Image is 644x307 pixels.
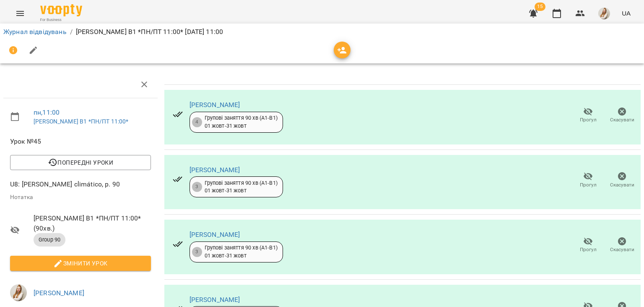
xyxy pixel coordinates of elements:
[10,155,151,170] button: Попередні уроки
[192,182,202,192] div: 3
[40,4,82,16] img: Voopty Logo
[17,258,144,268] span: Змінити урок
[190,101,240,109] a: [PERSON_NAME]
[190,296,240,304] a: [PERSON_NAME]
[205,114,278,130] div: Групові заняття 90 хв (А1-В1) 01 жовт - 31 жовт
[34,118,128,125] a: [PERSON_NAME] В1 *ПН/ПТ 11:00*
[10,256,151,271] button: Змінити урок
[605,234,639,257] button: Скасувати
[70,27,73,37] li: /
[190,166,240,174] a: [PERSON_NAME]
[10,284,27,301] img: db46d55e6fdf8c79d257263fe8ff9f52.jpeg
[192,117,202,127] div: 4
[571,234,605,257] button: Прогул
[3,27,641,37] nav: breadcrumb
[10,193,151,202] p: Нотатка
[610,116,634,123] span: Скасувати
[571,104,605,127] button: Прогул
[10,136,151,147] span: Урок №45
[618,5,634,21] button: UA
[598,8,610,19] img: db46d55e6fdf8c79d257263fe8ff9f52.jpeg
[10,3,30,24] button: Menu
[76,27,223,37] p: [PERSON_NAME] В1 *ПН/ПТ 11:00* [DATE] 11:00
[622,9,631,18] span: UA
[40,17,82,23] span: For Business
[34,289,84,297] a: [PERSON_NAME]
[605,104,639,127] button: Скасувати
[192,247,202,257] div: 3
[17,157,144,168] span: Попередні уроки
[34,108,60,116] a: пн , 11:00
[580,246,597,253] span: Прогул
[571,168,605,192] button: Прогул
[34,213,151,233] span: [PERSON_NAME] В1 *ПН/ПТ 11:00* ( 90 хв. )
[610,181,634,189] span: Скасувати
[605,168,639,192] button: Скасувати
[10,179,151,189] p: U8: [PERSON_NAME] climático, p. 90
[580,181,597,189] span: Прогул
[610,246,634,253] span: Скасувати
[580,116,597,123] span: Прогул
[535,3,545,11] span: 15
[3,28,67,36] a: Журнал відвідувань
[34,236,65,244] span: Group 90
[205,244,278,260] div: Групові заняття 90 хв (А1-В1) 01 жовт - 31 жовт
[205,179,278,195] div: Групові заняття 90 хв (А1-В1) 01 жовт - 31 жовт
[190,231,240,239] a: [PERSON_NAME]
